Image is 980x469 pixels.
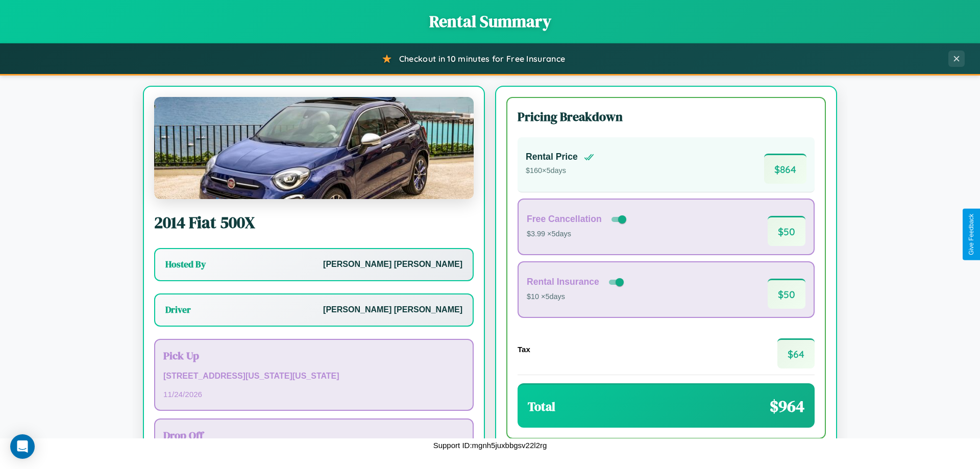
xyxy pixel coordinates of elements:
[399,54,565,64] span: Checkout in 10 minutes for Free Insurance
[163,369,464,384] p: [STREET_ADDRESS][US_STATE][US_STATE]
[163,348,464,363] h3: Pick Up
[526,164,594,178] p: $ 160 × 5 days
[163,428,464,442] h3: Drop Off
[770,395,804,417] span: $ 964
[528,398,555,415] h3: Total
[165,304,191,316] h3: Driver
[777,338,815,368] span: $ 64
[10,434,35,459] div: Open Intercom Messenger
[154,97,474,199] img: Fiat 500X
[768,279,805,309] span: $ 50
[10,10,970,33] h1: Rental Summary
[768,216,805,246] span: $ 50
[518,108,815,125] h3: Pricing Breakdown
[518,345,530,354] h4: Tax
[163,387,464,401] p: 11 / 24 / 2026
[527,228,628,241] p: $3.99 × 5 days
[968,214,975,255] div: Give Feedback
[154,211,474,234] h2: 2014 Fiat 500X
[165,258,206,270] h3: Hosted By
[323,257,462,272] p: [PERSON_NAME] [PERSON_NAME]
[764,154,806,184] span: $ 864
[323,303,462,317] p: [PERSON_NAME] [PERSON_NAME]
[526,152,578,162] h4: Rental Price
[527,214,602,225] h4: Free Cancellation
[433,438,547,452] p: Support ID: mgnh5juxbbgsv22l2rg
[527,290,626,304] p: $10 × 5 days
[527,277,599,287] h4: Rental Insurance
